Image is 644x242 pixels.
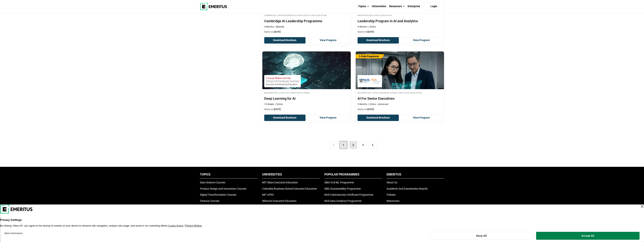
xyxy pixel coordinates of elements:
[200,199,219,202] a: Finance Courses
[324,181,354,184] a: SMU AI & ML Programme
[359,141,367,149] a: 3
[262,193,274,196] a: MIT xPRO
[423,2,444,10] a: Login
[369,141,377,149] a: >
[262,51,351,89] img: Deep Learning for AI | Online Technology Course
[324,193,373,196] a: NUS Cybersecurity Certificate Programme
[387,187,428,190] a: Academic And Examination Boards
[262,181,298,184] a: MIT Sloan Executive Education
[358,103,367,106] p: 5 Months
[264,19,349,23] h4: Cambridge AI Leadership Programme
[387,193,395,196] a: Policies
[401,37,442,44] a: View Program
[262,51,351,113] a: Technology Course by Carnegie Mellon University School of Computer Science - September 25, 2025 C...
[368,25,376,28] p: Online
[358,30,442,34] p: Starts on:
[387,181,397,184] a: About Us
[358,115,399,121] button: Download Brochure
[274,31,281,33] span: [DATE]
[264,25,274,28] p: 4 Months
[264,103,274,106] p: 10 Weeks
[358,108,442,111] p: Starts on:
[358,91,442,94] h4: [GEOGRAPHIC_DATA] Business School Executive Education
[387,199,399,202] a: Newsroom
[377,103,388,106] p: Advanced
[358,14,442,17] h4: Wharton Executive Education
[274,108,281,111] span: [DATE]
[367,108,374,111] span: [DATE]
[264,30,349,34] p: Starts on:
[264,91,349,94] h4: [GEOGRAPHIC_DATA] of Computer Science
[264,108,349,111] p: Starts on:
[200,181,225,184] a: Data Science Courses
[264,96,349,101] h4: Deep Learning for AI
[359,77,380,85] img: National University of Singapore Business School Executive Education
[356,51,444,89] img: AI For Senior Executives | Online Leadership Course
[264,115,306,121] button: Download Brochure
[275,103,283,106] p: Online
[358,25,367,28] p: 6 Months
[307,115,349,121] a: View Program
[200,193,236,196] a: Digital Transformation Courses
[358,96,442,101] h4: AI For Senior Executives
[349,141,357,149] a: 2
[368,103,376,106] p: Online
[200,187,246,190] a: Product Design and Innovation Courses
[324,199,361,202] a: NUS Data Analytics Programme
[275,25,284,28] p: Blended
[358,37,399,44] button: Download Brochure
[264,37,306,44] button: Download Brochure
[356,51,444,113] a: Leadership Course by National University of Singapore Business School Executive Education - Septe...
[358,19,442,23] h4: Leadership Program in AI and Analytics
[401,115,442,121] a: View Program
[264,14,349,17] h4: Cambridge Judge Business School Executive Education
[266,77,299,85] img: Carnegie Mellon University School of Computer Science
[262,199,296,202] a: Wharton Executive Education
[262,187,317,190] a: Columbia Business School Executive Education
[339,141,347,149] span: 1
[324,187,361,190] a: SMU Sustainability Programme
[307,37,349,44] a: View Program
[367,31,374,33] span: [DATE]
